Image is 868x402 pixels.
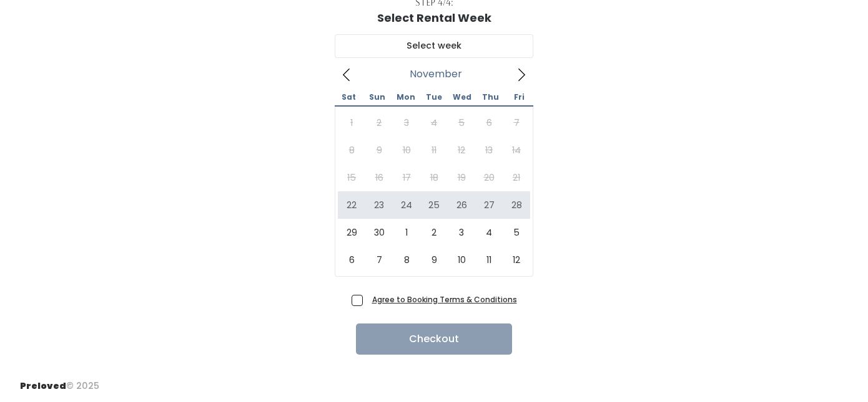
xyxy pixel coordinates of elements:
[335,93,363,101] span: Sat
[393,219,420,246] span: December 1, 2025
[393,246,420,274] span: December 8, 2025
[377,12,491,24] h1: Select Rental Week
[393,191,420,219] span: November 24, 2025
[420,219,448,246] span: December 2, 2025
[476,93,505,101] span: Thu
[410,72,462,77] span: November
[20,380,66,392] span: Preloved
[503,246,530,274] span: December 12, 2025
[420,93,448,101] span: Tue
[363,93,391,101] span: Sun
[338,246,365,274] span: December 6, 2025
[338,219,365,246] span: November 29, 2025
[420,191,448,219] span: November 25, 2025
[448,219,475,246] span: December 3, 2025
[475,191,503,219] span: November 27, 2025
[505,93,533,101] span: Fri
[448,93,476,101] span: Wed
[475,246,503,274] span: December 11, 2025
[420,246,448,274] span: December 9, 2025
[338,191,365,219] span: November 22, 2025
[503,219,530,246] span: December 5, 2025
[372,294,517,305] a: Agree to Booking Terms & Conditions
[503,191,530,219] span: November 28, 2025
[448,191,475,219] span: November 26, 2025
[20,370,99,393] div: © 2025
[365,246,393,274] span: December 7, 2025
[356,323,512,355] button: Checkout
[475,219,503,246] span: December 4, 2025
[365,191,393,219] span: November 23, 2025
[365,219,393,246] span: November 30, 2025
[448,246,475,274] span: December 10, 2025
[335,34,533,58] input: Select week
[392,93,420,101] span: Mon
